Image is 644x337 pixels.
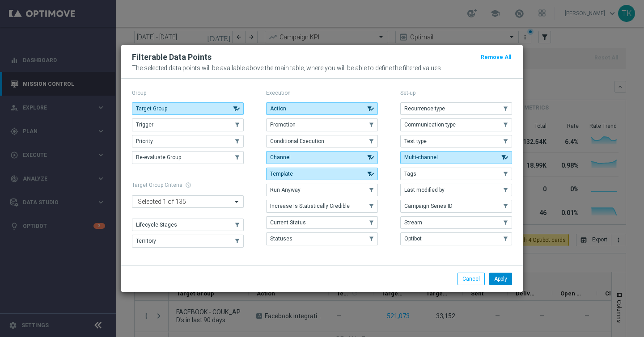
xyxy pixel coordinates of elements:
p: Group [132,89,244,97]
span: Current Status [270,219,306,226]
span: Priority [136,138,153,144]
button: Target Group [132,102,244,115]
span: Trigger [136,122,153,128]
button: Communication type [400,118,512,131]
span: Template [270,171,293,177]
button: Increase Is Statistically Credible [266,200,378,212]
span: Promotion [270,122,296,128]
span: Last modified by [404,187,445,193]
span: Optibot [404,236,422,242]
button: Territory [132,235,244,247]
button: Optibot [400,232,512,245]
button: Recurrence type [400,102,512,115]
button: Priority [132,135,244,147]
h2: Filterable Data Points [132,52,212,63]
span: Re-evaluate Group [136,154,181,160]
button: Tags [400,168,512,180]
button: Lifecycle Stages [132,219,244,231]
button: Conditional Execution [266,135,378,147]
button: Apply [489,273,512,285]
p: Set-up [400,89,512,97]
button: Cancel [458,273,485,285]
span: Selected 1 of 135 [136,198,188,206]
button: Re-evaluate Group [132,151,244,164]
ng-select: Territory [132,195,244,208]
span: Conditional Execution [270,138,324,144]
span: Statuses [270,236,292,242]
button: Channel [266,151,378,164]
span: Stream [404,219,422,226]
button: Remove All [480,52,512,62]
span: Channel [270,154,291,160]
button: Statuses [266,232,378,245]
span: Campaign Series ID [404,203,453,209]
span: Target Group [136,105,167,112]
span: Lifecycle Stages [136,222,177,228]
span: Test type [404,138,427,144]
button: Last modified by [400,184,512,196]
span: Territory [136,238,156,244]
button: Run Anyway [266,184,378,196]
p: The selected data points will be available above the main table, where you will be able to define... [132,64,512,72]
span: Multi-channel [404,154,438,160]
button: Test type [400,135,512,147]
h1: Target Group Criteria [132,182,244,188]
button: Promotion [266,118,378,131]
span: Increase Is Statistically Credible [270,203,350,209]
span: Action [270,105,286,112]
span: Communication type [404,122,456,128]
button: Trigger [132,118,244,131]
button: Action [266,102,378,115]
span: help_outline [185,182,191,188]
span: Tags [404,171,416,177]
span: Run Anyway [270,187,301,193]
button: Template [266,168,378,180]
button: Stream [400,216,512,229]
p: Execution [266,89,378,97]
span: Recurrence type [404,105,445,112]
button: Current Status [266,216,378,229]
button: Multi-channel [400,151,512,164]
button: Campaign Series ID [400,200,512,212]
